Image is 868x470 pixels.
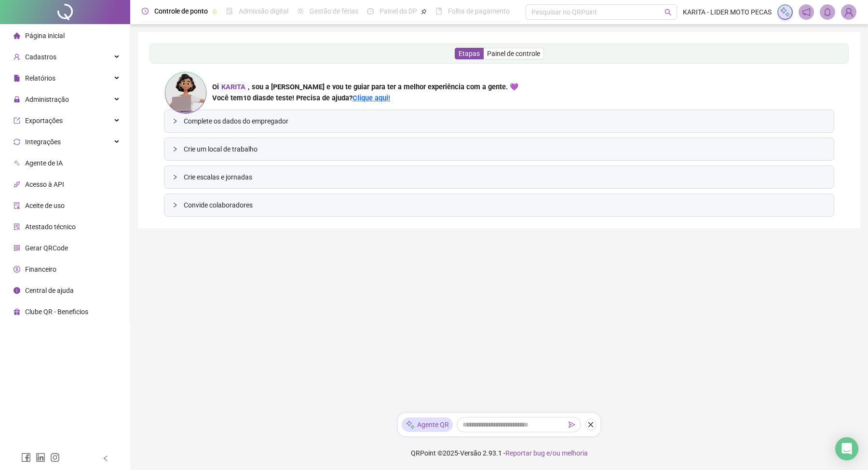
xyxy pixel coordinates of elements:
[14,245,20,251] span: qrcode
[219,82,248,93] div: KARITA
[25,74,55,82] span: Relatórios
[14,308,20,315] span: gift
[297,8,304,14] span: sun
[14,202,20,209] span: audit
[367,8,374,14] span: dashboard
[448,7,510,15] span: Folha de pagamento
[587,421,594,428] span: close
[25,287,74,294] span: Central de ajuda
[164,138,834,160] div: Crie um local de trabalho
[310,7,358,15] span: Gestão de férias
[459,50,480,57] span: Etapas
[435,8,442,14] span: book
[25,180,64,188] span: Acesso à API
[823,8,832,16] span: bell
[665,9,672,16] span: search
[25,265,56,273] span: Financeiro
[569,421,575,428] span: send
[154,7,208,15] span: Controle de ponto
[780,7,790,17] img: sparkle-icon.fc2bf0ac1784a2077858766a79e2daf3.svg
[14,266,20,273] span: dollar
[25,244,68,252] span: Gerar QRCode
[164,166,834,188] div: Crie escalas e jornadas
[14,75,20,82] span: file
[421,9,427,14] span: pushpin
[164,194,834,216] div: Convide colaboradores
[184,172,826,182] span: Crie escalas e jornadas
[212,82,518,93] div: Oi , sou a [PERSON_NAME] e vou te guiar para ter a melhor experiência com a gente. 💜
[25,96,69,103] span: Administração
[253,94,266,102] span: dias
[25,202,65,209] span: Aceite de uso
[402,417,453,432] div: Agente QR
[25,53,56,61] span: Cadastros
[487,50,540,57] span: Painel de controle
[25,308,88,316] span: Clube QR - Beneficios
[172,174,178,180] span: collapsed
[406,420,415,430] img: sparkle-icon.fc2bf0ac1784a2077858766a79e2daf3.svg
[14,96,20,103] span: lock
[184,200,826,210] span: Convide colaboradores
[841,5,856,19] img: 95168
[36,453,45,462] span: linkedin
[14,138,20,145] span: sync
[21,453,31,462] span: facebook
[14,117,20,124] span: export
[25,32,65,40] span: Página inicial
[802,8,811,16] span: notification
[172,202,178,208] span: collapsed
[14,32,20,39] span: home
[683,7,772,17] span: KARITA - LIDER MOTO PECAS
[164,110,834,132] div: Complete os dados do empregador
[380,7,417,15] span: Painel do DP
[835,437,858,460] div: Open Intercom Messenger
[14,54,20,60] span: user-add
[25,117,63,124] span: Exportações
[239,7,288,15] span: Admissão digital
[14,181,20,188] span: api
[142,8,149,14] span: clock-circle
[172,118,178,124] span: collapsed
[243,94,266,102] span: 10
[14,223,20,230] span: solution
[25,159,63,167] span: Agente de IA
[460,449,481,457] span: Versão
[212,94,243,102] span: Você tem
[50,453,60,462] span: instagram
[184,144,826,154] span: Crie um local de trabalho
[353,94,390,102] a: Clique aqui!
[172,146,178,152] span: collapsed
[164,71,207,114] img: ana-icon.cad42e3e8b8746aecfa2.png
[25,223,76,231] span: Atestado técnico
[212,9,217,14] span: pushpin
[14,287,20,294] span: info-circle
[266,94,353,102] span: de teste! Precisa de ajuda?
[226,8,233,14] span: file-done
[102,455,109,462] span: left
[25,138,61,146] span: Integrações
[184,116,826,126] span: Complete os dados do empregador
[130,436,868,470] footer: QRPoint © 2025 - 2.93.1 -
[505,449,588,457] span: Reportar bug e/ou melhoria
